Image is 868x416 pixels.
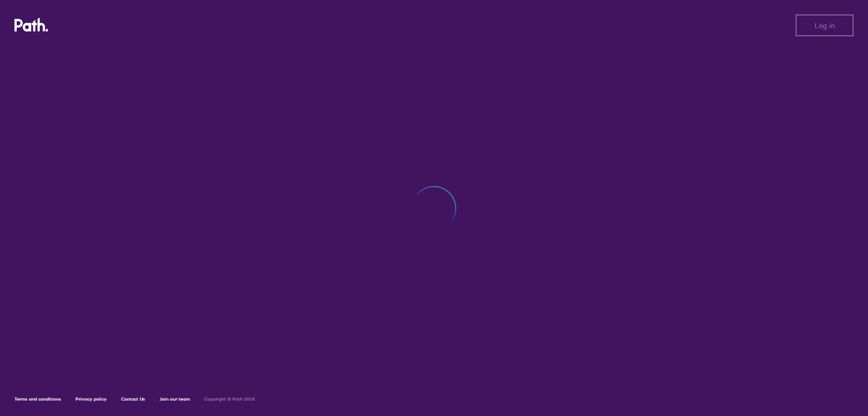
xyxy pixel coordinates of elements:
[14,396,61,402] a: Terms and conditions
[796,14,854,36] button: Log in
[160,396,190,402] a: Join our team
[121,396,145,402] a: Contact Us
[204,397,255,402] h6: Copyright © Path 2018
[815,21,835,29] span: Log in
[75,396,107,402] a: Privacy policy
